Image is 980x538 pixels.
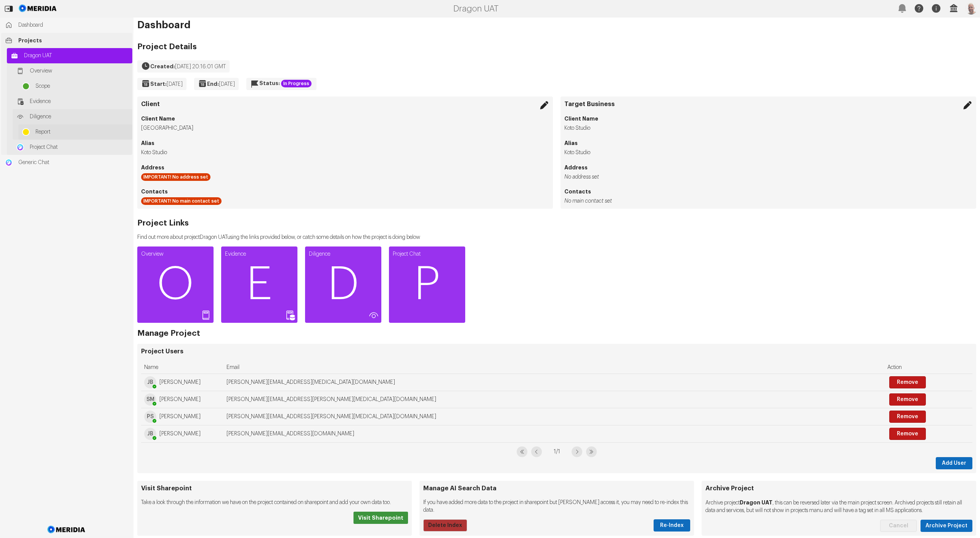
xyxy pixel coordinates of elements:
[159,379,201,386] span: [PERSON_NAME]
[144,376,156,388] span: JB
[35,82,129,90] span: Scope
[144,376,156,388] span: Jon Brookes
[564,115,972,122] h4: Client Name
[207,81,219,87] strong: End:
[921,520,972,532] button: Archive Project
[137,43,316,51] h2: Project Details
[35,128,129,136] span: Report
[153,419,156,423] div: available
[889,376,926,388] button: Remove
[1,33,132,48] a: Projects
[30,113,129,121] span: Diligence
[16,143,24,151] img: Project Chat
[221,246,297,323] a: EvidenceE
[137,262,214,308] span: O
[18,37,129,44] span: Projects
[889,393,926,406] button: Remove
[153,385,156,388] div: available
[564,164,972,171] h4: Address
[223,391,884,408] td: [PERSON_NAME][EMAIL_ADDRESS][PERSON_NAME][MEDICAL_DATA][DOMAIN_NAME]
[227,361,881,374] div: Email
[880,520,917,532] button: Cancel
[144,411,156,423] span: Paul Smith
[30,143,129,151] span: Project Chat
[564,139,972,147] h4: Alias
[564,188,972,195] h4: Contacts
[141,115,549,122] h4: Client Name
[175,64,226,69] span: [DATE] 20:16:01 GMT
[159,413,201,420] span: [PERSON_NAME]
[7,48,132,63] a: Dragon UAT
[141,100,549,108] h3: Client
[159,430,201,438] span: [PERSON_NAME]
[13,94,132,109] a: Evidence
[141,197,222,205] div: IMPORTANT! No main contact set
[46,521,87,538] img: Meridia Logo
[18,159,129,166] span: Generic Chat
[389,262,465,308] span: P
[705,499,972,514] p: Archive project , this can be reversed later via the main project screen. Archived projects still...
[546,446,568,457] span: 1 / 1
[423,485,690,492] h3: Manage AI Search Data
[223,408,884,425] td: [PERSON_NAME][EMAIL_ADDRESS][PERSON_NAME][MEDICAL_DATA][DOMAIN_NAME]
[1,18,132,33] a: Dashboard
[137,234,420,241] p: Find out more about project Dragon UAT using the links provided below, or catch some details on h...
[144,428,156,440] span: Jon Brookes
[141,149,549,156] li: Koto Studio
[5,159,13,166] img: Generic Chat
[141,188,549,195] h4: Contacts
[259,81,280,86] strong: Status:
[564,100,972,108] h3: Target Business
[18,124,132,140] a: Report
[13,109,132,124] a: Diligence
[305,262,381,308] span: D
[144,428,156,440] span: JB
[281,80,312,87] div: In Progress
[705,485,972,492] h3: Archive Project
[137,246,214,323] a: OverviewO
[153,402,156,406] div: available
[654,519,690,532] button: Re-Index
[18,79,132,94] a: Scope
[353,512,408,524] a: Visit Sharepoint
[889,428,926,440] button: Remove
[389,246,465,323] a: Project ChatP
[30,98,129,105] span: Evidence
[141,124,549,132] li: [GEOGRAPHIC_DATA]
[137,219,420,227] h2: Project Links
[965,2,977,14] img: Profile Icon
[740,500,773,505] strong: Dragon UAT
[564,149,972,156] li: Koto Studio
[150,64,175,69] strong: Created:
[24,52,129,60] span: Dragon UAT
[137,21,976,29] h1: Dashboard
[150,81,167,87] strong: Start:
[305,246,381,323] a: DiligenceD
[141,499,408,506] p: Take a look through the information we have on the project contained on sharepoint and add your o...
[1,155,132,170] a: Generic ChatGeneric Chat
[167,82,183,87] span: [DATE]
[564,124,972,132] li: Koto Studio
[137,330,200,337] h2: Manage Project
[30,67,129,75] span: Overview
[141,348,972,355] h3: Project Users
[141,164,549,171] h4: Address
[141,61,150,71] svg: Created On
[936,457,972,469] button: Add User
[153,436,156,440] div: available
[887,361,969,374] div: Action
[144,393,156,406] span: Scott Mackay
[144,361,220,374] div: Name
[159,396,201,403] span: [PERSON_NAME]
[141,173,210,181] div: IMPORTANT! No address set
[423,519,467,532] button: Delete Index
[221,262,297,308] span: E
[18,21,129,29] span: Dashboard
[564,198,612,204] i: No main contact set
[223,425,884,443] td: [PERSON_NAME][EMAIL_ADDRESS][DOMAIN_NAME]
[423,499,690,514] p: If you have added more data to the project in sharepoint but [PERSON_NAME] access it, you may nee...
[13,63,132,79] a: Overview
[141,139,549,147] h4: Alias
[223,374,884,391] td: [PERSON_NAME][EMAIL_ADDRESS][MEDICAL_DATA][DOMAIN_NAME]
[13,140,132,155] a: Project ChatProject Chat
